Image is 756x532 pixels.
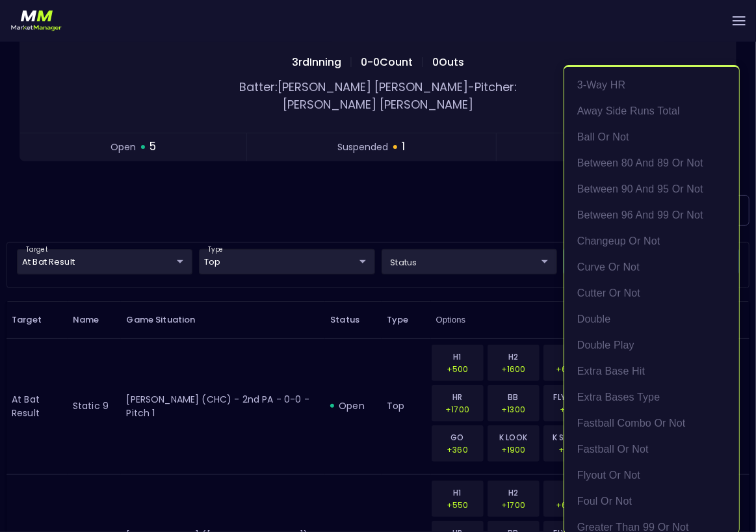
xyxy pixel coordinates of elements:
[564,72,739,98] li: 3-Way HR
[564,306,739,332] li: double
[564,228,739,254] li: Changeup or Not
[564,124,739,150] li: ball or not
[564,280,739,306] li: Cutter or Not
[564,462,739,488] li: flyout or not
[564,202,739,228] li: Between 96 and 99 or not
[564,254,739,280] li: Curve or Not
[564,98,739,124] li: Away Side Runs Total
[564,358,739,384] li: extra base hit
[564,410,739,436] li: Fastball Combo or Not
[564,384,739,410] li: extra bases type
[564,176,739,202] li: Between 90 and 95 or not
[564,436,739,462] li: Fastball or Not
[564,332,739,358] li: double play
[564,150,739,176] li: Between 80 and 89 or not
[564,488,739,514] li: foul or not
